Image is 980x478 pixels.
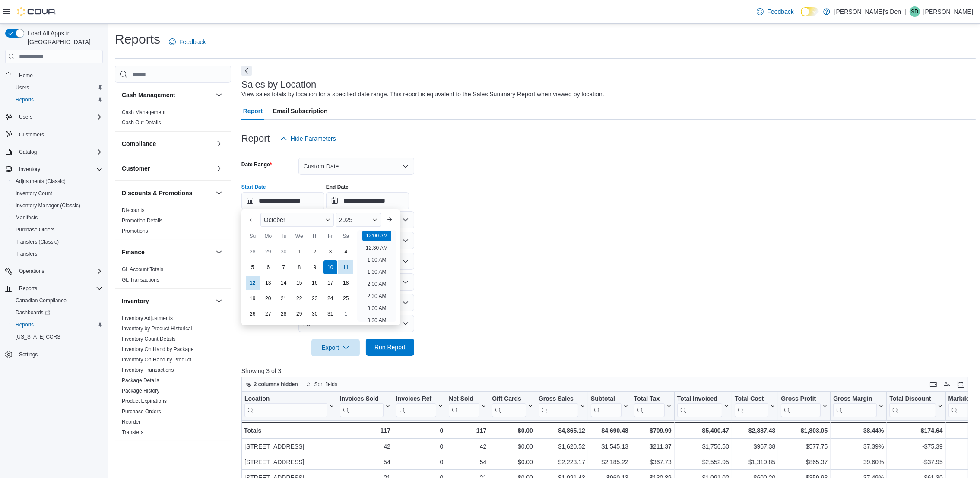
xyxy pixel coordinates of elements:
[122,189,192,197] h3: Discounts & Promotions
[292,276,306,290] div: day-15
[122,398,167,404] a: Product Expirations
[833,425,884,436] div: 38.44%
[16,164,103,174] span: Inventory
[244,442,334,452] div: [STREET_ADDRESS]
[923,6,973,17] p: [PERSON_NAME]
[16,333,60,340] span: [US_STATE] CCRS
[241,161,272,168] label: Date Range
[781,395,828,417] button: Gross Profit
[115,107,231,131] div: Cash Management
[364,267,390,277] li: 1:30 AM
[16,70,36,81] a: Home
[241,133,270,144] h3: Report
[246,276,260,290] div: day-12
[364,303,390,313] li: 3:00 AM
[781,395,821,403] div: Gross Profit
[16,147,103,157] span: Catalog
[956,379,966,389] button: Enter fullscreen
[242,379,301,389] button: 2 columns hidden
[9,248,106,260] button: Transfers
[402,237,409,244] button: Open list of options
[9,236,106,248] button: Transfers (Classic)
[165,33,209,51] a: Feedback
[2,265,106,277] button: Operations
[677,395,722,417] div: Total Invoiced
[396,395,443,417] button: Invoices Ref
[214,296,224,306] button: Inventory
[539,395,578,403] div: Gross Sales
[9,187,106,199] button: Inventory Count
[277,260,291,274] div: day-7
[677,395,722,403] div: Total Invoiced
[314,381,337,388] span: Sort fields
[339,425,390,436] div: 117
[19,351,38,358] span: Settings
[12,295,103,306] span: Canadian Compliance
[339,395,383,403] div: Invoices Sold
[16,112,103,122] span: Users
[396,395,436,403] div: Invoices Ref
[122,207,145,213] a: Discounts
[308,260,322,274] div: day-9
[122,377,159,384] span: Package Details
[261,229,275,243] div: Mo
[12,200,84,211] a: Inventory Manager (Classic)
[12,82,103,93] span: Users
[2,111,106,123] button: Users
[9,94,106,106] button: Reports
[889,395,942,417] button: Total Discount
[362,243,391,253] li: 12:30 AM
[122,325,192,332] span: Inventory by Product Historical
[244,395,327,403] div: Location
[16,112,36,122] button: Users
[323,291,337,305] div: day-24
[308,276,322,290] div: day-16
[911,6,919,17] span: SD
[12,307,103,318] span: Dashboards
[115,205,231,240] div: Discounts & Promotions
[16,147,40,157] button: Catalog
[634,425,672,436] div: $709.99
[115,313,231,441] div: Inventory
[12,237,62,247] a: Transfers (Classic)
[781,395,821,417] div: Gross Profit
[122,326,192,332] a: Inventory by Product Historical
[5,65,103,383] nav: Complex example
[339,442,390,452] div: 42
[308,245,322,259] div: day-2
[122,297,212,305] button: Inventory
[317,339,355,356] span: Export
[277,307,291,321] div: day-28
[246,307,260,321] div: day-26
[291,134,336,143] span: Hide Parameters
[12,95,37,105] a: Reports
[122,120,161,126] a: Cash Out Details
[2,348,106,361] button: Settings
[339,395,390,417] button: Invoices Sold
[115,31,160,48] h1: Reports
[910,6,920,17] div: Shawn Dang
[19,268,44,275] span: Operations
[383,213,396,227] button: Next month
[214,90,224,100] button: Cash Management
[16,84,29,91] span: Users
[292,245,306,259] div: day-1
[12,237,103,247] span: Transfers (Classic)
[9,82,106,94] button: Users
[12,225,103,235] span: Purchase Orders
[449,395,486,417] button: Net Sold
[122,367,174,373] a: Inventory Transactions
[364,279,390,289] li: 2:00 AM
[326,192,409,209] input: Press the down key to open a popover containing a calendar.
[19,114,32,120] span: Users
[214,139,224,149] button: Compliance
[19,149,37,155] span: Catalog
[753,3,797,20] a: Feedback
[241,79,317,90] h3: Sales by Location
[9,199,106,212] button: Inventory Manager (Classic)
[374,343,406,351] span: Run Report
[492,395,526,417] div: Gift Card Sales
[16,178,66,185] span: Adjustments (Classic)
[362,231,391,241] li: 12:00 AM
[9,319,106,331] button: Reports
